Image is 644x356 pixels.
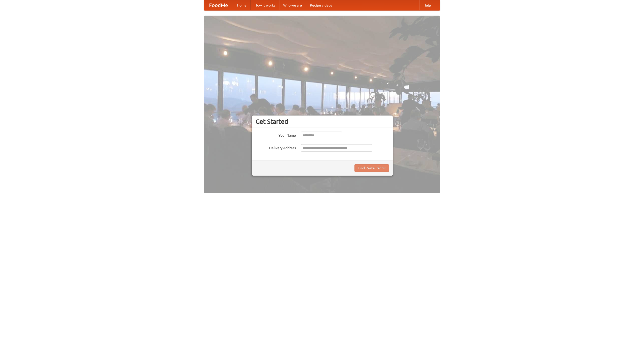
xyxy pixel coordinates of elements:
a: Who we are [279,0,306,10]
a: FoodMe [204,0,233,10]
a: Home [233,0,251,10]
button: Find Restaurants! [354,164,389,172]
h3: Get Started [256,118,389,125]
label: Your Name [256,132,296,138]
label: Delivery Address [256,144,296,150]
a: Recipe videos [306,0,336,10]
a: Help [419,0,435,10]
a: How it works [251,0,279,10]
